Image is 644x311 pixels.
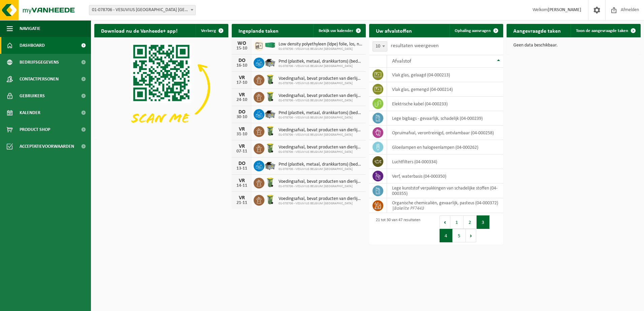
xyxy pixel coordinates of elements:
[279,133,362,137] span: 01-078706 - VESUVIUS BELGIUM [GEOGRAPHIC_DATA]
[20,54,59,71] span: Bedrijfsgegevens
[279,42,362,47] span: Low density polyethyleen (ldpe) folie, los, naturel
[235,46,249,51] div: 15-10
[576,29,628,33] span: Toon de aangevraagde taken
[235,58,249,63] div: DO
[235,178,249,183] div: VR
[20,121,50,138] span: Product Shop
[507,24,568,37] h2: Aangevraagde taken
[466,229,476,242] button: Next
[387,198,503,213] td: organische chemicaliën, gevaarlijk, pasteus (04-000372) |
[20,37,45,54] span: Dashboard
[279,162,362,167] span: Pmd (plastiek, metaal, drankkartons) (bedrijven)
[264,74,276,85] img: WB-0140-HPE-GN-50
[235,115,249,119] div: 30-10
[20,71,59,88] span: Contactpersonen
[279,145,362,150] span: Voedingsafval, bevat producten van dierlijke oorsprong, onverpakt, categorie 3
[264,125,276,137] img: WB-0140-HPE-GN-50
[387,183,503,198] td: lege kunststof verpakkingen van schadelijke stoffen (04-000355)
[279,116,362,120] span: 01-078706 - VESUVIUS BELGIUM [GEOGRAPHIC_DATA]
[391,43,439,48] label: resultaten weergeven
[264,142,276,154] img: WB-0140-HPE-GN-50
[387,154,503,169] td: luchtfilters (04-000334)
[373,215,420,243] div: 21 tot 30 van 47 resultaten
[279,47,362,51] span: 01-078706 - VESUVIUS BELGIUM [GEOGRAPHIC_DATA]
[279,150,362,154] span: 01-078706 - VESUVIUS BELGIUM [GEOGRAPHIC_DATA]
[455,29,491,33] span: Ophaling aanvragen
[89,5,195,15] span: 01-078706 - VESUVIUS BELGIUM NV - OOSTENDE
[571,24,640,37] a: Toon de aangevraagde taken
[387,97,503,111] td: elektrische kabel (04-000233)
[264,177,276,188] img: WB-0140-HPE-GN-50
[196,24,228,37] button: Verberg
[449,24,503,37] a: Ophaling aanvragen
[279,196,362,202] span: Voedingsafval, bevat producten van dierlijke oorsprong, onverpakt, categorie 3
[279,179,362,184] span: Voedingsafval, bevat producten van dierlijke oorsprong, onverpakt, categorie 3
[369,24,419,37] h2: Uw afvalstoffen
[440,229,453,242] button: 4
[394,206,424,211] i: Bakelite PF7443
[232,24,285,37] h2: Ingeplande taken
[264,108,276,119] img: WB-5000-GAL-GY-01
[235,92,249,98] div: VR
[20,104,40,121] span: Kalender
[279,128,362,133] span: Voedingsafval, bevat producten van dierlijke oorsprong, onverpakt, categorie 3
[235,41,249,46] div: WO
[450,215,463,229] button: 1
[373,42,387,51] span: 10
[264,160,276,171] img: WB-5000-GAL-GY-01
[387,169,503,183] td: verf, waterbasis (04-000350)
[387,82,503,97] td: vlak glas, gemengd (04-000214)
[235,127,249,132] div: VR
[235,109,249,115] div: DO
[235,166,249,171] div: 13-11
[279,64,362,68] span: 01-078706 - VESUVIUS BELGIUM [GEOGRAPHIC_DATA]
[313,24,365,37] a: Bekijk uw kalender
[279,202,362,206] span: 01-078706 - VESUVIUS BELGIUM [GEOGRAPHIC_DATA]
[279,81,362,85] span: 01-078706 - VESUVIUS BELGIUM [GEOGRAPHIC_DATA]
[235,201,249,205] div: 21-11
[264,42,276,48] img: HK-XC-40-GN-00
[20,138,74,155] span: Acceptatievoorwaarden
[387,126,503,140] td: opruimafval, verontreinigd, ontvlambaar (04-000258)
[279,110,362,116] span: Pmd (plastiek, metaal, drankkartons) (bedrijven)
[387,111,503,126] td: lege bigbags - gevaarlijk, schadelijk (04-000239)
[279,184,362,188] span: 01-078706 - VESUVIUS BELGIUM [GEOGRAPHIC_DATA]
[319,29,353,33] span: Bekijk uw kalender
[94,24,184,37] h2: Download nu de Vanheede+ app!
[235,63,249,68] div: 16-10
[20,88,45,104] span: Gebruikers
[94,37,228,138] img: Download de VHEPlus App
[89,5,196,15] span: 01-078706 - VESUVIUS BELGIUM NV - OOSTENDE
[235,132,249,137] div: 31-10
[235,161,249,166] div: DO
[235,80,249,85] div: 17-10
[440,215,450,229] button: Previous
[279,59,362,64] span: Pmd (plastiek, metaal, drankkartons) (bedrijven)
[453,229,466,242] button: 5
[235,149,249,154] div: 07-11
[279,93,362,99] span: Voedingsafval, bevat producten van dierlijke oorsprong, onverpakt, categorie 3
[373,41,387,51] span: 10
[279,167,362,171] span: 01-078706 - VESUVIUS BELGIUM [GEOGRAPHIC_DATA]
[513,43,634,48] p: Geen data beschikbaar.
[387,68,503,82] td: vlak glas, gelaagd (04-000213)
[201,29,216,33] span: Verberg
[235,75,249,80] div: VR
[279,99,362,103] span: 01-078706 - VESUVIUS BELGIUM [GEOGRAPHIC_DATA]
[387,140,503,154] td: gloeilampen en halogeenlampen (04-000262)
[235,98,249,102] div: 24-10
[264,194,276,205] img: WB-0140-HPE-GN-50
[264,91,276,102] img: WB-0140-HPE-GN-50
[235,195,249,201] div: VR
[463,215,477,229] button: 2
[279,76,362,81] span: Voedingsafval, bevat producten van dierlijke oorsprong, onverpakt, categorie 3
[235,183,249,188] div: 14-11
[477,215,490,229] button: 3
[20,20,40,37] span: Navigatie
[548,7,581,12] strong: [PERSON_NAME]
[392,59,411,64] span: Afvalstof
[235,144,249,149] div: VR
[264,57,276,68] img: WB-5000-GAL-GY-01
